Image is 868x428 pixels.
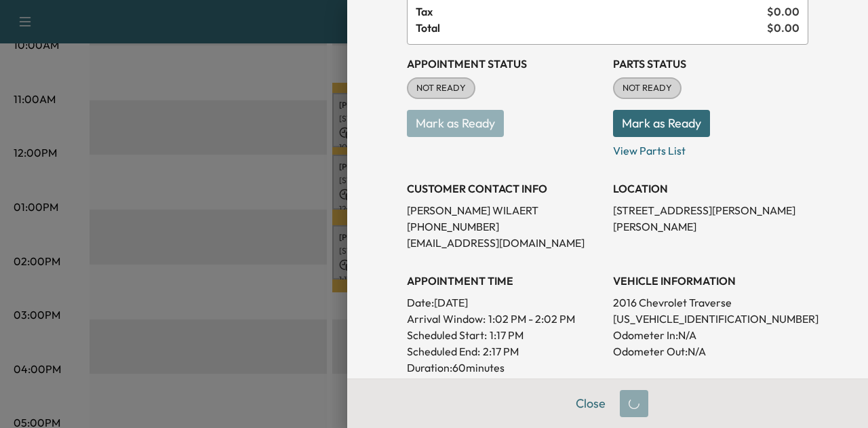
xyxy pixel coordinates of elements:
[490,327,524,343] p: 1:17 PM
[567,390,614,417] button: Close
[613,202,808,235] p: [STREET_ADDRESS][PERSON_NAME][PERSON_NAME]
[613,180,808,197] h3: LOCATION
[407,294,602,311] p: Date: [DATE]
[613,56,808,72] h3: Parts Status
[407,218,602,235] p: [PHONE_NUMBER]
[613,137,808,159] p: View Parts List
[416,20,767,36] span: Total
[613,343,808,359] p: Odometer Out: N/A
[488,311,575,327] span: 1:02 PM - 2:02 PM
[613,110,710,137] button: Mark as Ready
[767,3,800,20] span: $ 0.00
[613,311,808,327] p: [US_VEHICLE_IDENTIFICATION_NUMBER]
[407,273,602,289] h3: APPOINTMENT TIME
[483,343,519,359] p: 2:17 PM
[407,327,487,343] p: Scheduled Start:
[407,56,602,72] h3: Appointment Status
[407,343,480,359] p: Scheduled End:
[407,180,602,197] h3: CUSTOMER CONTACT INFO
[614,81,680,95] span: NOT READY
[767,20,800,36] span: $ 0.00
[416,3,767,20] span: Tax
[407,202,602,218] p: [PERSON_NAME] WILAERT
[407,235,602,251] p: [EMAIL_ADDRESS][DOMAIN_NAME]
[408,81,474,95] span: NOT READY
[613,273,808,289] h3: VEHICLE INFORMATION
[613,327,808,343] p: Odometer In: N/A
[407,359,602,376] p: Duration: 60 minutes
[407,311,602,327] p: Arrival Window:
[613,294,808,311] p: 2016 Chevrolet Traverse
